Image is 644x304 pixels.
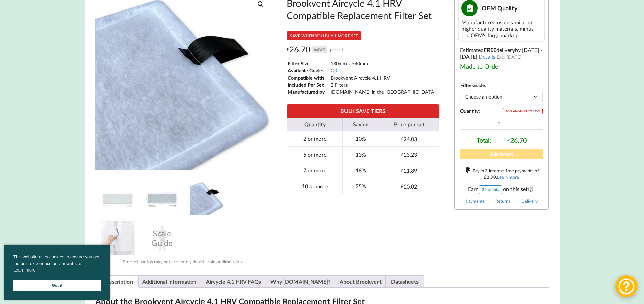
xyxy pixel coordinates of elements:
[503,108,543,114] div: ADD ANOTHER TO SAVE
[101,221,135,255] img: Installing an MVHR Filter
[330,74,436,81] td: Brookvent Aircycle 4.1 HRV
[461,19,542,38] div: Manufactured using similar or higher quality materials, minus the OEM's large markup.
[460,82,485,88] label: Filter Grade
[482,4,518,12] span: OEM Quality
[312,46,327,53] div: incl VAT
[13,254,101,275] span: This website uses cookies to ensure you get the best experience on our website.
[145,181,179,215] img: Dimensions and Filter Grade of the Brookvent Aircycle 4.1 HRV Compatible MVHR Filter Replacement ...
[287,67,330,74] td: Available Grades
[379,118,439,131] th: Price per set
[401,167,417,174] div: 21.89
[330,60,436,67] td: 180mm x 540mm
[287,44,344,55] div: 26.70
[287,162,343,178] td: 7 or more
[507,138,510,143] span: £
[330,82,436,88] td: 2 Filters
[342,162,379,178] td: 18%
[401,136,417,142] div: 24.03
[479,53,495,60] a: Details
[206,276,261,287] a: Aircycle 4.1 HRV FAQs
[270,276,330,287] a: Why [DOMAIN_NAME]?
[287,60,330,67] td: Filter Size
[521,198,538,204] a: Delivery
[507,136,527,144] div: 26.70
[473,168,539,180] span: Pay in 3 interest-free payments of .
[145,221,179,255] div: Scale Guide
[460,47,543,60] span: by [DATE] - [DATE]
[401,183,417,190] div: 20.02
[391,276,419,287] a: Datasheets
[287,74,330,81] td: Compatible with
[401,168,404,173] span: £
[287,118,343,131] th: Quantity
[287,31,361,40] div: SAVE WHEN YOU BUY 1 MORE SET
[330,89,436,95] td: [DOMAIN_NAME] in the [GEOGRAPHIC_DATA]
[497,54,521,60] span: Excl. [DATE]
[460,185,543,194] span: Earn on this set
[401,183,404,189] span: £
[342,178,379,194] td: 25%
[342,146,379,162] td: 13%
[287,104,439,117] th: BULK SAVE TIERS
[342,131,379,147] td: 10%
[287,82,330,88] td: Included Per Set
[497,174,519,180] a: Learn more
[95,259,272,264] div: Product photos may not accurately depict scale or dimensions.
[477,136,491,144] span: Total:
[466,198,485,204] a: Payments
[484,174,487,180] span: £
[342,118,379,131] th: Saving
[13,280,101,291] a: Got it cookie
[460,63,543,70] div: Made to Order
[287,89,330,95] td: Manufactured by
[401,136,404,142] span: £
[331,68,337,73] a: G3
[460,149,543,159] button: Add to cart
[287,131,343,147] td: 2 or more
[479,185,502,194] div: 22 points
[4,245,110,300] div: cookieconsent
[484,174,496,180] div: 8.90
[190,181,224,215] img: MVHR Filter with a Black Tag
[13,267,35,274] a: cookies - Learn more
[105,276,133,287] a: Description
[495,198,510,204] a: Returns
[460,117,543,130] input: Product quantity
[401,152,404,157] span: £
[142,276,196,287] a: Additional information
[287,178,343,194] td: 10 or more
[287,146,343,162] td: 5 or more
[484,47,496,53] b: FREE
[401,151,417,158] div: 23.23
[330,44,343,55] span: per set
[340,276,382,287] a: About Brookvent
[101,181,135,215] img: Brookvent Aircycle 4.1 HRV Compatible MVHR Filter Replacement Set from MVHR.shop
[287,44,289,55] span: £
